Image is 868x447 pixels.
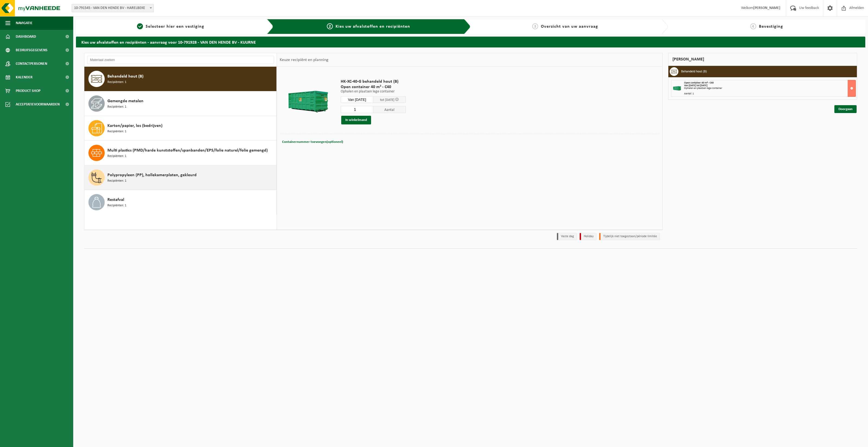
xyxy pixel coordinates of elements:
[580,233,596,240] li: Holiday
[72,4,154,12] span: 10-791545 - VAN DEN HENDE BV - HARELBEKE
[107,129,126,134] span: Recipiënten: 1
[380,98,394,102] span: tot [DATE]
[107,73,143,80] span: Behandeld hout (B)
[107,203,126,208] span: Recipiënten: 1
[84,165,277,190] button: Polypropyleen (PP), hollekamerplaten, gekleurd Recipiënten: 1
[341,84,406,90] span: Open container 40 m³ - C40
[753,6,780,10] strong: [PERSON_NAME]
[341,90,406,94] p: Ophalen en plaatsen lege container
[16,84,40,98] span: Product Shop
[107,123,162,129] span: Karton/papier, los (bedrijven)
[107,80,126,85] span: Recipiënten: 1
[84,67,277,91] button: Behandeld hout (B) Recipiënten: 1
[282,138,344,146] button: Containernummer toevoegen(optioneel)
[759,24,783,29] span: Bevestiging
[684,92,856,95] div: Aantal: 1
[684,84,707,87] strong: Van [DATE] tot [DATE]
[16,57,47,70] span: Contactpersonen
[84,141,277,165] button: Multi plastics (PMD/harde kunststoffen/spanbanden/EPS/folie naturel/folie gemengd) Recipiënten: 1
[750,23,756,29] span: 4
[341,116,371,124] button: In winkelmand
[336,24,410,29] span: Kies uw afvalstoffen en recipiënten
[146,24,204,29] span: Selecteer hier een vestiging
[16,43,47,57] span: Bedrijfsgegevens
[107,178,126,184] span: Recipiënten: 1
[599,233,660,240] li: Tijdelijk niet toegestaan/période limitée
[532,23,538,29] span: 3
[341,79,406,84] span: HK-XC-40-G behandeld hout (B)
[541,24,598,29] span: Overzicht van uw aanvraag
[16,98,60,111] span: Acceptatievoorwaarden
[16,30,36,43] span: Dashboard
[72,4,154,12] span: 10-791545 - VAN DEN HENDE BV - HARELBEKE
[84,190,277,214] button: Restafval Recipiënten: 1
[107,147,268,154] span: Multi plastics (PMD/harde kunststoffen/spanbanden/EPS/folie naturel/folie gemengd)
[277,53,331,67] div: Keuze recipiënt en planning
[107,197,124,203] span: Restafval
[79,23,263,30] a: 1Selecteer hier een vestiging
[684,87,856,90] div: Ophalen en plaatsen lege container
[282,140,343,144] span: Containernummer toevoegen(optioneel)
[107,154,126,159] span: Recipiënten: 1
[84,116,277,141] button: Karton/papier, los (bedrijven) Recipiënten: 1
[557,233,577,240] li: Vaste dag
[668,53,857,66] div: [PERSON_NAME]
[84,91,277,116] button: Gemengde metalen Recipiënten: 1
[681,67,707,76] h3: Behandeld hout (B)
[107,98,143,104] span: Gemengde metalen
[341,96,373,103] input: Selecteer datum
[327,23,333,29] span: 2
[107,104,126,110] span: Recipiënten: 1
[137,23,143,29] span: 1
[16,16,33,30] span: Navigatie
[684,81,714,84] span: Open container 40 m³ - C40
[76,37,865,47] h2: Kies uw afvalstoffen en recipiënten - aanvraag voor 10-791928 - VAN DEN HENDE BV - KUURNE
[87,56,274,64] input: Materiaal zoeken
[107,172,197,178] span: Polypropyleen (PP), hollekamerplaten, gekleurd
[16,70,33,84] span: Kalender
[834,105,857,113] a: Doorgaan
[373,106,406,113] span: Aantal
